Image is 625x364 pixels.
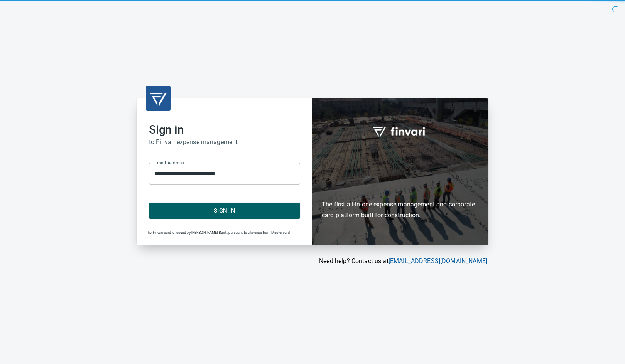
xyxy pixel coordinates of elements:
[149,89,167,107] img: transparent_logo.png
[389,257,487,265] a: [EMAIL_ADDRESS][DOMAIN_NAME]
[149,137,300,148] h6: to Finvari expense management
[312,98,488,245] div: Finvari
[322,155,479,221] h6: The first all-in-one expense management and corporate card platform built for construction.
[137,257,487,266] p: Need help? Contact us at
[149,123,300,137] h2: Sign in
[149,203,300,219] button: Sign In
[372,122,429,140] img: fullword_logo_white.png
[157,206,292,216] span: Sign In
[146,231,290,235] span: The Finvari card is issued by [PERSON_NAME] Bank, pursuant to a license from Mastercard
